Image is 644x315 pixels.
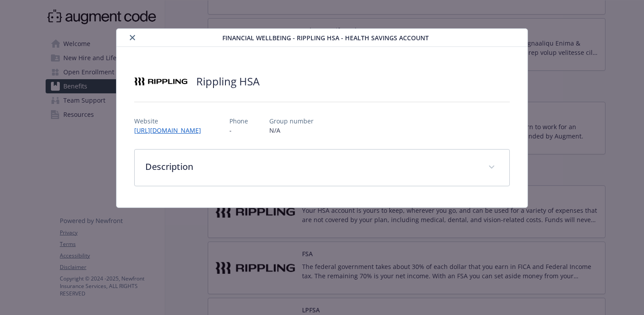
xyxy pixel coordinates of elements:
[229,126,248,135] p: -
[134,116,208,126] p: Website
[269,116,314,126] p: Group number
[145,160,478,173] p: Description
[222,33,429,42] span: Financial Wellbeing - Rippling HSA - Health Savings Account
[135,150,510,186] div: Description
[127,32,138,43] button: close
[134,126,208,134] a: [URL][DOMAIN_NAME]
[229,116,248,126] p: Phone
[64,28,579,208] div: details for plan Financial Wellbeing - Rippling HSA - Health Savings Account
[196,74,260,89] h2: Rippling HSA
[134,68,187,95] img: Rippling
[269,126,314,135] p: N/A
